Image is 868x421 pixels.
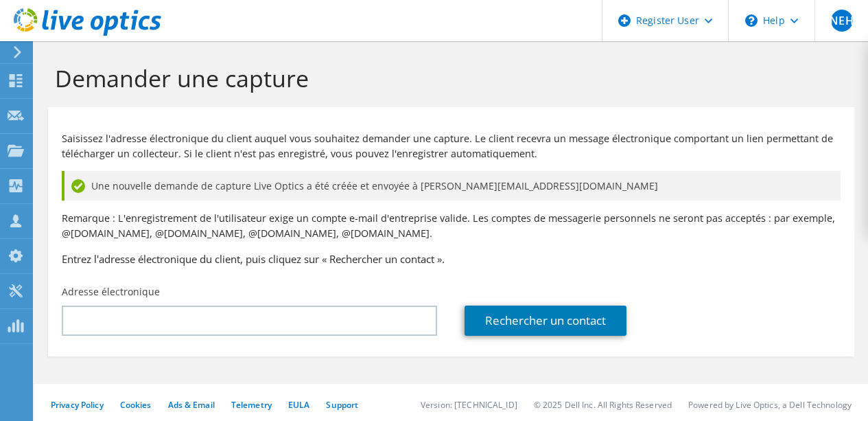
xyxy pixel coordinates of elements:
[831,10,853,32] span: NEH
[288,399,309,411] a: EULA
[168,399,215,411] a: Ads & Email
[120,399,152,411] a: Cookies
[465,306,626,336] a: Rechercher un contact
[62,131,841,161] p: Saisissez l'adresse électronique du client auquel vous souhaitez demander une capture. Le client ...
[62,211,841,241] p: Remarque : L'enregistrement de l'utilisateur exige un compte e-mail d'entreprise valide. Les comp...
[55,64,841,93] h1: Demander une capture
[421,399,517,411] li: Version: [TECHNICAL_ID]
[62,285,160,299] label: Adresse électronique
[534,399,672,411] li: © 2025 Dell Inc. All Rights Reserved
[326,399,358,411] a: Support
[745,14,758,27] svg: \n
[91,179,658,194] span: Une nouvelle demande de capture Live Optics a été créée et envoyée à [PERSON_NAME][EMAIL_ADDRESS]...
[688,399,852,411] li: Powered by Live Optics, a Dell Technology
[231,399,272,411] a: Telemetry
[51,399,104,411] a: Privacy Policy
[62,251,841,266] h3: Entrez l'adresse électronique du client, puis cliquez sur « Rechercher un contact ».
